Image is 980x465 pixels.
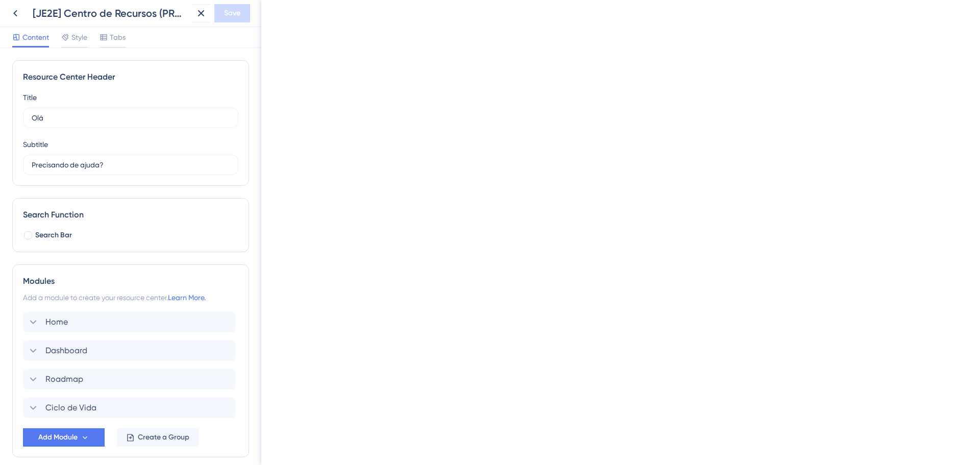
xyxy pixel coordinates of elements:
span: Tabs [110,31,126,43]
span: Home [45,316,68,328]
span: Ciclo de Vida [45,402,96,414]
div: Resource Center Header [23,71,238,83]
button: Add Module [23,428,105,447]
span: Save [224,7,240,19]
input: Description [32,159,230,170]
div: Modules [23,275,238,287]
span: Add Module [38,431,78,444]
div: Title [23,91,37,104]
div: Search Function [23,209,238,221]
button: Save [214,4,250,22]
div: [JE2E] Centro de Recursos (PROD) [33,6,188,20]
span: Create a Group [138,431,189,444]
button: Create a Group [117,428,199,447]
span: Dashboard [45,345,87,357]
span: Content [22,31,49,43]
div: Dashboard [23,340,238,361]
a: Learn More. [168,293,206,302]
span: Style [71,31,87,43]
div: Home [23,312,238,332]
div: Roadmap [23,369,238,389]
span: Add a module to create your resource center. [23,293,168,302]
input: Title [32,112,230,124]
div: Subtitle [23,138,48,151]
span: Roadmap [45,373,83,385]
span: Search Bar [35,229,72,241]
div: Ciclo de Vida [23,398,238,418]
